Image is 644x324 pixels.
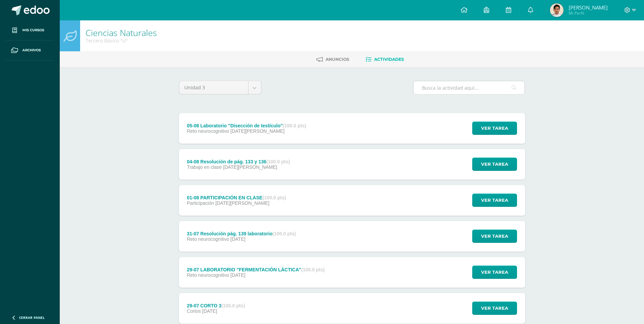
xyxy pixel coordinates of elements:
[202,308,217,314] span: [DATE]
[86,28,157,37] h1: Ciencias Naturales
[187,195,286,200] div: 01-08 PARTICIPACIÓN EN CLASE
[481,158,508,170] span: Ver tarea
[481,122,508,134] span: Ver tarea
[326,57,349,62] span: Anuncios
[550,3,564,17] img: 3ef5ddf9f422fdfcafeb43ddfbc22940.png
[231,272,245,278] span: [DATE]
[316,54,349,65] a: Anuncios
[262,195,286,200] strong: (100.0 pts)
[179,81,261,94] a: Unidad 3
[184,81,243,94] span: Unidad 3
[481,302,508,314] span: Ver tarea
[86,27,157,38] a: Ciencias Naturales
[187,159,290,164] div: 04-08 Resolución de pág. 133 y 136
[569,4,608,11] span: [PERSON_NAME]
[223,164,277,170] span: [DATE][PERSON_NAME]
[301,267,325,272] strong: (100.0 pts)
[231,128,284,134] span: [DATE][PERSON_NAME]
[472,122,517,135] button: Ver tarea
[366,54,404,65] a: Actividades
[481,266,508,278] span: Ver tarea
[472,194,517,207] button: Ver tarea
[187,267,325,272] div: 29-07 LABORATORIO "FERMENTACIÓN LÁCTICA"
[472,158,517,171] button: Ver tarea
[187,200,214,206] span: Participación
[187,128,229,134] span: Reto neurocognitivo
[472,266,517,279] button: Ver tarea
[187,123,306,128] div: 05-08 Laboratorio "Disección de testículo"
[187,231,296,236] div: 31-07 Resolución pág. 139 laboratorio
[5,20,54,40] a: Mis cursos
[374,57,404,62] span: Actividades
[19,315,45,320] span: Cerrar panel
[86,37,157,44] div: Tercero Básico 'U'
[22,28,44,33] span: Mis cursos
[187,272,229,278] span: Reto neurocognitivo
[231,236,245,242] span: [DATE]
[5,40,54,60] a: Archivos
[221,303,245,308] strong: (100.0 pts)
[569,10,608,16] span: Mi Perfil
[472,230,517,243] button: Ver tarea
[215,200,269,206] span: [DATE][PERSON_NAME]
[187,303,245,308] div: 29-07 CORTO 3
[481,230,508,242] span: Ver tarea
[283,123,306,128] strong: (100.0 pts)
[472,302,517,315] button: Ver tarea
[272,231,296,236] strong: (100.0 pts)
[187,164,222,170] span: Trabajo en clase
[266,159,290,164] strong: (100.0 pts)
[187,236,229,242] span: Reto neurocognitivo
[413,81,525,94] input: Busca la actividad aquí...
[22,48,41,53] span: Archivos
[187,308,201,314] span: Cortos
[481,194,508,206] span: Ver tarea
